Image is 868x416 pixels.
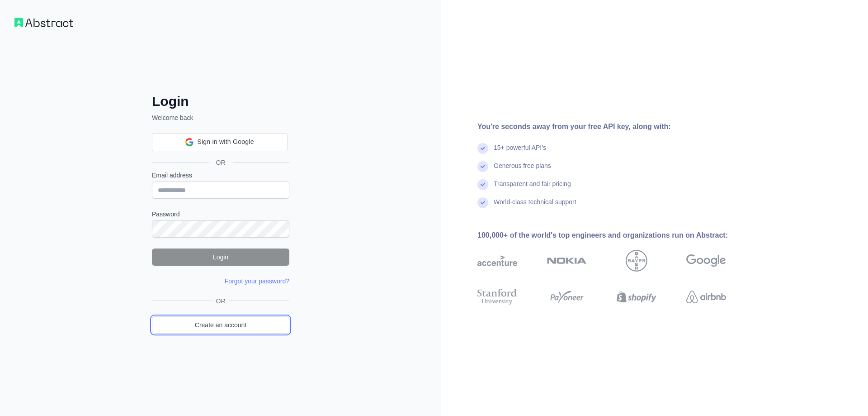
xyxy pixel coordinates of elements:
[152,133,288,151] div: Sign in with Google
[152,249,289,266] button: Login
[152,316,289,334] a: Create an account
[547,287,587,307] img: payoneer
[152,210,289,219] label: Password
[494,143,546,161] div: 15+ powerful API's
[209,158,233,167] span: OR
[152,93,289,110] h2: Login
[494,161,551,179] div: Generous free plans
[626,250,647,272] img: bayer
[477,143,488,154] img: check mark
[152,113,289,122] p: Welcome back
[477,197,488,208] img: check mark
[477,250,517,272] img: accenture
[477,161,488,172] img: check mark
[686,250,726,272] img: google
[686,287,726,307] img: airbnb
[547,250,587,272] img: nokia
[477,179,488,190] img: check mark
[152,171,289,180] label: Email address
[477,287,517,307] img: stanford university
[494,179,571,197] div: Transparent and fair pricing
[477,121,755,132] div: You're seconds away from your free API key, along with:
[212,296,229,306] span: OR
[494,197,576,215] div: World-class technical support
[477,230,755,241] div: 100,000+ of the world's top engineers and organizations run on Abstract:
[14,18,73,27] img: Workflow
[197,137,254,147] span: Sign in with Google
[617,287,656,307] img: shopify
[225,277,289,285] a: Forgot your password?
